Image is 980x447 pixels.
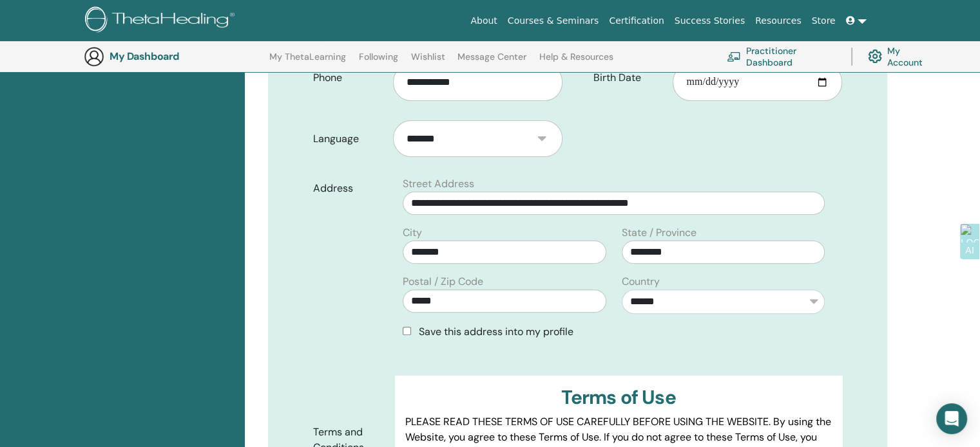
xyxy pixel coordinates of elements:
[359,51,398,72] a: Following
[303,66,393,90] label: Phone
[84,46,104,67] img: generic-user-icon.jpg
[405,386,832,409] h3: Terms of Use
[539,51,613,72] a: Help & Resources
[269,51,346,72] a: My ThetaLearning
[303,176,395,201] label: Address
[85,6,239,35] img: logo.png
[419,325,573,338] span: Save this address into my profile
[750,9,807,33] a: Resources
[669,9,750,33] a: Success Stories
[727,42,836,71] a: Practitioner Dashboard
[622,225,697,241] label: State / Province
[411,51,445,72] a: Wishlist
[403,225,422,241] label: City
[622,274,660,289] label: Country
[584,66,673,90] label: Birth Date
[403,176,474,192] label: Street Address
[868,46,882,66] img: cog.svg
[807,9,841,33] a: Store
[457,51,526,72] a: Message Center
[727,51,741,62] img: chalkboard-teacher.svg
[604,9,669,33] a: Certification
[936,403,967,434] div: Open Intercom Messenger
[868,42,933,71] a: My Account
[110,50,238,62] h3: My Dashboard
[503,9,604,33] a: Courses & Seminars
[303,127,393,151] label: Language
[403,274,483,289] label: Postal / Zip Code
[465,9,502,33] a: About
